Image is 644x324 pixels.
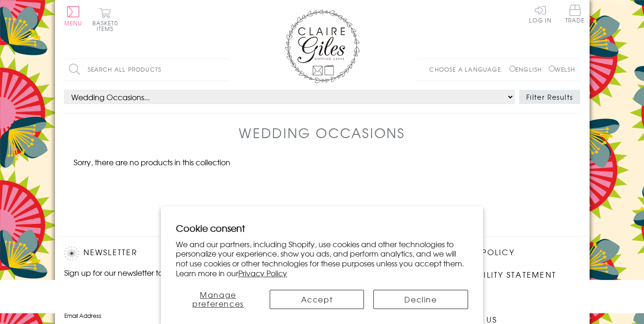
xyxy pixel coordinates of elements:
[64,267,224,301] p: Sign up for our newsletter to receive the latest product launches, news and offers directly to yo...
[439,269,556,281] a: Accessibility Statement
[519,90,580,104] button: Filter Results
[270,290,364,309] button: Accept
[565,5,585,25] a: Trade
[429,65,508,74] p: Choose a language:
[64,246,224,260] h2: Newsletter
[219,59,228,80] input: Search
[97,19,118,33] span: 0 items
[285,9,360,83] img: Claire Giles Greetings Cards
[64,6,83,26] button: Menu
[64,59,228,80] input: Search all products
[549,65,576,74] label: Welsh
[509,65,546,74] label: English
[549,66,555,72] input: Welsh
[529,5,552,23] a: Log In
[176,290,260,309] button: Manage preferences
[192,289,244,309] span: Manage preferences
[64,19,83,27] span: Menu
[176,239,468,278] p: We and our partners, including Shopify, use cookies and other technologies to personalize your ex...
[176,221,468,235] h2: Cookie consent
[64,311,224,320] label: Email Address
[509,66,515,72] input: English
[92,7,118,31] button: Basket0 items
[238,267,287,279] a: Privacy Policy
[64,156,240,168] p: Sorry, there are no products in this collection
[373,290,468,309] button: Decline
[239,123,405,142] h1: Wedding Occasions
[565,5,585,23] span: Trade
